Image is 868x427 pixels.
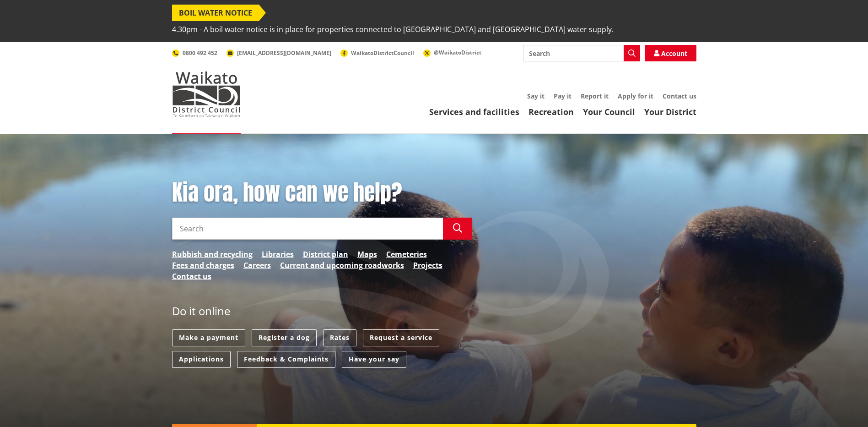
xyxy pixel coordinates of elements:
a: Contact us [172,271,211,282]
a: Say it [527,92,545,100]
a: Current and upcoming roadworks [280,260,404,271]
a: Your Council [583,106,635,117]
span: 0800 492 452 [183,49,217,57]
a: @WaikatoDistrict [423,49,481,56]
a: 0800 492 452 [172,49,217,57]
a: Fees and charges [172,260,234,271]
span: WaikatoDistrictCouncil [351,49,414,57]
h1: Kia ora, how can we help? [172,180,472,206]
a: District plan [303,249,348,260]
a: Libraries [262,249,294,260]
a: Have your say [342,351,406,368]
a: Cemeteries [386,249,427,260]
a: Rubbish and recycling [172,249,253,260]
a: Your District [644,106,696,117]
span: [EMAIL_ADDRESS][DOMAIN_NAME] [237,49,331,57]
a: Careers [243,260,271,271]
a: Recreation [528,106,574,117]
a: [EMAIL_ADDRESS][DOMAIN_NAME] [226,49,331,57]
a: Applications [172,351,231,368]
a: WaikatoDistrictCouncil [340,49,414,57]
a: Register a dog [252,329,317,346]
input: Search input [523,45,640,61]
a: Report it [581,92,609,100]
a: Feedback & Complaints [237,351,335,368]
a: Pay it [554,92,571,100]
a: Request a service [363,329,439,346]
a: Contact us [663,92,696,100]
span: @WaikatoDistrict [434,49,481,56]
h2: Do it online [172,305,230,321]
span: 4.30pm - A boil water notice is in place for properties connected to [GEOGRAPHIC_DATA] and [GEOGR... [172,21,614,38]
img: Waikato District Council - Te Kaunihera aa Takiwaa o Waikato [172,71,241,117]
input: Search input [172,218,443,240]
a: Maps [357,249,377,260]
a: Projects [413,260,442,271]
a: Rates [323,329,356,346]
a: Make a payment [172,329,245,346]
a: Services and facilities [429,106,519,117]
a: Account [645,45,696,61]
span: BOIL WATER NOTICE [172,5,259,21]
a: Apply for it [618,92,653,100]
